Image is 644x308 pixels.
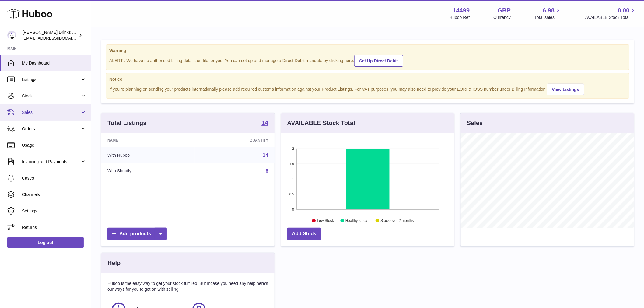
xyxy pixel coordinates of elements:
span: AVAILABLE Stock Total [585,15,637,20]
h3: AVAILABLE Stock Total [287,119,355,127]
img: internalAdmin-14499@internal.huboo.com [7,31,16,40]
a: 6 [266,168,268,173]
a: 14 [263,152,268,158]
a: 6.98 Total sales [534,6,562,20]
strong: Notice [109,76,626,82]
span: Listings [22,77,80,82]
div: If you're planning on sending your products internationally please add required customs informati... [109,83,626,95]
strong: GBP [498,6,511,15]
strong: Warning [109,48,626,54]
div: Huboo Ref [450,15,470,20]
span: 0.00 [618,6,630,15]
span: Returns [22,225,86,230]
h3: Total Listings [107,119,147,127]
text: 1 [292,177,294,181]
td: With Huboo [101,147,195,163]
span: Stock [22,93,80,99]
text: Stock over 2 months [380,219,414,223]
strong: 14 [261,120,268,126]
span: [EMAIL_ADDRESS][DOMAIN_NAME] [23,36,89,40]
a: 14 [261,120,268,127]
th: Name [101,133,195,147]
h3: Help [107,259,121,267]
span: Invoicing and Payments [22,159,80,165]
a: Log out [7,237,84,248]
div: [PERSON_NAME] Drinks LTD (t/a Zooz) [23,30,77,41]
span: Usage [22,142,86,148]
a: Add Stock [287,228,321,240]
span: Sales [22,110,80,115]
td: With Shopify [101,163,195,179]
span: Orders [22,126,80,132]
text: Low Stock [317,219,334,223]
span: My Dashboard [22,60,86,66]
a: Set Up Direct Debit [354,55,403,67]
span: Settings [22,208,86,214]
span: 6.98 [543,6,555,15]
text: 0 [292,208,294,211]
div: Currency [494,15,511,20]
a: View Listings [547,84,584,95]
a: 0.00 AVAILABLE Stock Total [585,6,637,20]
text: 2 [292,147,294,150]
a: Add products [107,228,167,240]
div: ALERT : We have no authorised billing details on file for you. You can set up and manage a Direct... [109,54,626,67]
span: Total sales [534,15,562,20]
span: Channels [22,192,86,198]
text: 1.5 [289,162,294,166]
h3: Sales [467,119,483,127]
text: 0.5 [289,192,294,196]
span: Cases [22,175,86,181]
text: Healthy stock [345,219,368,223]
strong: 14499 [453,6,470,15]
th: Quantity [195,133,275,147]
p: Huboo is the easy way to get your stock fulfilled. But incase you need any help here's our ways f... [107,281,268,292]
